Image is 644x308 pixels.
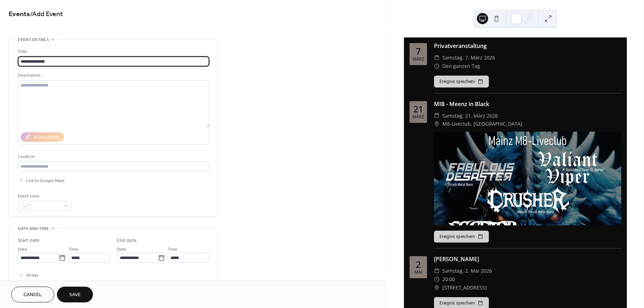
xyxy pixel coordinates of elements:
button: Save [57,287,93,302]
span: Samstag, 21. März 2026 [442,112,498,120]
div: MIB - Meenz in Black [434,100,621,108]
span: M8-Liveclub, [GEOGRAPHIC_DATA] [442,120,522,128]
div: 21 [413,105,423,113]
div: Mai [414,270,422,275]
span: Time [168,246,178,253]
span: Samstag, 7. März 2026 [442,54,495,62]
div: Title [18,48,208,55]
span: All day [26,272,38,279]
div: ​ [434,54,440,62]
span: / Add Event [30,8,63,21]
div: End date [117,237,137,244]
div: ​ [434,283,440,292]
div: Location [18,153,208,160]
div: [PERSON_NAME] [434,255,621,263]
div: ​ [434,112,440,120]
div: 7 [416,47,421,56]
button: Ereignis speichern [434,231,489,243]
div: Start date [18,237,39,244]
span: Date [117,246,126,253]
div: ​ [434,275,440,283]
span: Save [69,292,81,299]
span: Samstag, 2. Mai 2026 [442,267,492,275]
span: 20:00 [442,275,455,283]
a: Events [9,8,30,21]
div: März [412,57,424,62]
span: [STREET_ADDRESS] [442,283,487,292]
span: Time [68,246,78,253]
div: Privatveranstaltung [434,42,621,50]
div: Event color [18,192,70,200]
div: März [412,115,424,119]
span: Event details [18,36,49,43]
span: Date and time [18,225,49,232]
button: Ereignis speichern [434,76,489,87]
div: ​ [434,120,440,128]
span: Link to Google Maps [26,177,65,185]
div: 2 [416,260,421,269]
div: ​ [434,62,440,70]
div: Description [18,72,208,79]
span: Cancel [23,292,42,299]
span: Show date only [26,279,55,287]
button: Cancel [11,287,54,302]
span: Date [18,246,27,253]
div: ​ [434,267,440,275]
span: Den ganzen Tag [442,62,480,70]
